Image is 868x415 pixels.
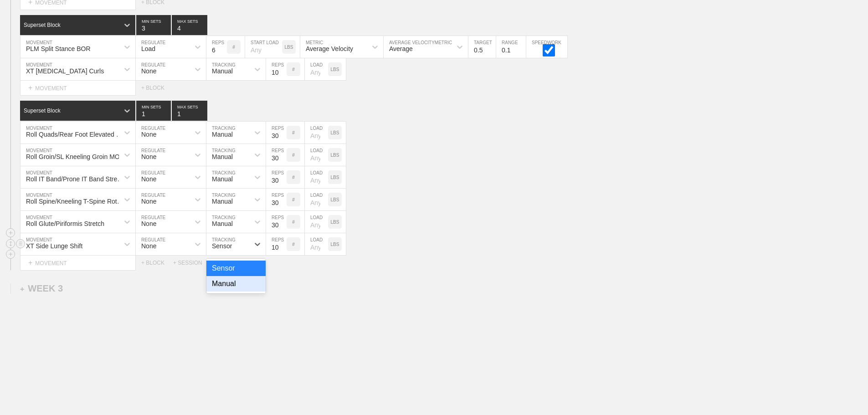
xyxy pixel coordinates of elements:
p: # [292,130,295,135]
div: None [141,220,156,227]
span: + [20,285,24,293]
div: None [141,67,156,75]
p: LBS [331,153,339,158]
div: Load [141,45,155,52]
input: Any [305,144,328,166]
div: Manual [212,175,233,183]
div: Manual [212,198,233,205]
div: MOVEMENT [20,81,136,96]
span: + [28,84,32,92]
p: LBS [331,242,339,247]
span: + [28,259,32,266]
div: None [141,131,156,138]
div: Superset Block [24,108,61,114]
div: Manual [212,131,233,138]
div: Manual [206,276,266,292]
div: None [141,198,156,205]
div: + BLOCK [141,85,173,91]
p: # [292,197,295,202]
input: Any [305,233,328,255]
p: # [292,175,295,180]
div: Sensor [206,261,266,276]
div: Roll Groin/SL Kneeling Groin MOB [26,153,124,160]
div: None [141,242,156,250]
div: Roll Glute/Piriformis Stretch [26,220,104,227]
input: Any [305,189,328,210]
p: # [292,220,295,225]
input: None [172,101,207,121]
div: Manual [212,220,233,227]
p: LBS [331,67,339,72]
div: Average [389,45,413,52]
div: MOVEMENT [20,256,136,271]
div: Roll Quads/Rear Foot Elevated Stretch [26,131,125,138]
iframe: Chat Widget [822,371,868,415]
p: # [292,153,295,158]
div: Roll Spine/Kneeling T-Spine Rotation [26,198,125,205]
input: None [172,15,207,35]
input: Any [305,211,328,233]
input: Any [305,122,328,143]
p: # [292,67,295,72]
p: LBS [331,175,339,180]
p: LBS [331,197,339,202]
div: + SESSION [173,260,210,266]
p: LBS [331,130,339,135]
div: WEEK 3 [20,283,63,294]
div: None [141,175,156,183]
div: XT Side Lunge Shift [26,242,82,250]
p: # [292,242,295,247]
p: LBS [331,220,339,225]
div: + BLOCK [141,260,173,266]
input: Any [245,36,282,58]
div: PLM Split Stance BOR [26,45,91,52]
p: # [232,45,235,50]
div: None [141,153,156,160]
input: Any [305,166,328,188]
p: LBS [285,45,293,50]
div: Manual [212,67,233,75]
div: Sensor [212,242,232,250]
div: Superset Block [24,22,61,28]
div: XT [MEDICAL_DATA] Curls [26,67,104,75]
div: Roll IT Band/Prone IT Band Stretch [26,175,125,183]
div: Average Velocity [306,45,353,52]
div: Manual [212,153,233,160]
input: Any [305,58,328,80]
